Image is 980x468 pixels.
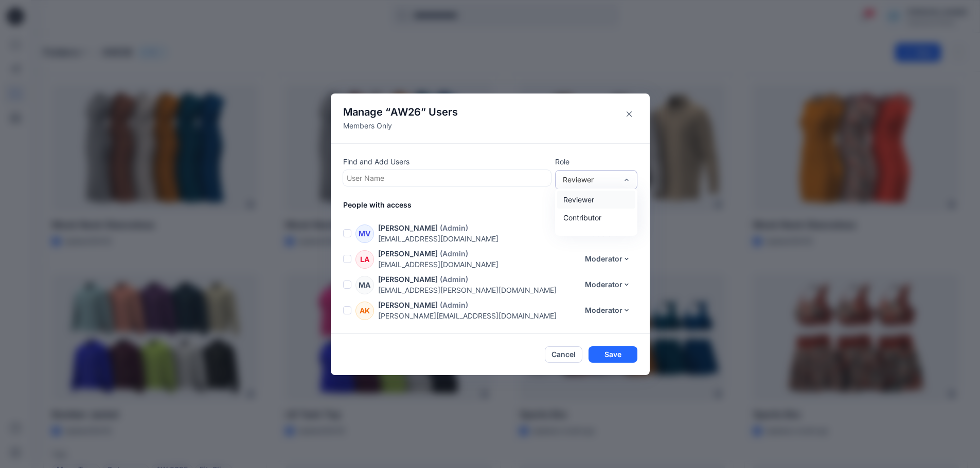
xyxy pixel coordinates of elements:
[378,248,438,259] p: [PERSON_NAME]
[378,274,438,285] p: [PERSON_NAME]
[378,259,578,270] p: [EMAIL_ADDRESS][DOMAIN_NAME]
[563,174,617,185] div: Reviewer
[378,285,578,295] p: [EMAIL_ADDRESS][PERSON_NAME][DOMAIN_NAME]
[343,199,650,210] p: People with access
[378,310,578,321] p: [PERSON_NAME][EMAIL_ADDRESS][DOMAIN_NAME]
[440,248,468,259] p: (Admin)
[578,302,637,319] button: Moderator
[378,299,438,310] p: [PERSON_NAME]
[355,250,374,269] div: LA
[355,276,374,294] div: MA
[343,120,458,131] p: Members Only
[589,346,637,363] button: Save
[378,233,578,244] p: [EMAIL_ADDRESS][DOMAIN_NAME]
[440,222,468,233] p: (Admin)
[555,156,637,167] p: Role
[355,224,374,243] div: MV
[378,222,438,233] p: [PERSON_NAME]
[390,106,421,118] span: AW26
[440,274,468,285] p: (Admin)
[545,346,582,363] button: Cancel
[621,106,637,122] button: Close
[578,276,637,293] button: Moderator
[343,106,458,118] h4: Manage “ ” Users
[557,191,635,209] div: Reviewer
[343,156,551,167] p: Find and Add Users
[557,209,635,227] div: Contributor
[440,299,468,310] p: (Admin)
[355,302,374,320] div: AK
[578,251,637,267] button: Moderator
